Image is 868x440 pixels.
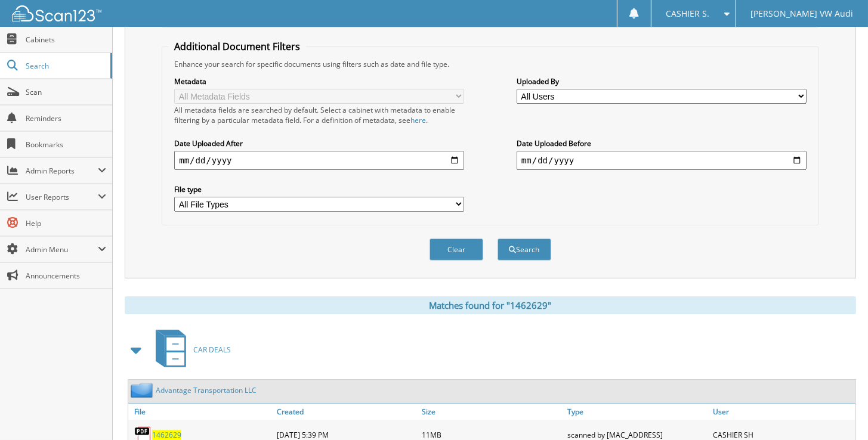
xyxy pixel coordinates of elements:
a: Size [419,404,565,420]
span: Reminders [26,113,106,123]
a: CAR DEALS [149,326,231,373]
input: end [517,151,807,170]
label: Date Uploaded Before [517,138,807,148]
img: scan123-logo-white.svg [12,5,101,21]
img: folder2.png [131,383,156,398]
label: Metadata [174,76,464,86]
button: Search [498,238,551,261]
span: Bookmarks [26,140,106,150]
input: start [174,151,464,170]
a: Advantage Transportation LLC [156,385,257,395]
legend: Additional Document Filters [168,40,306,53]
a: Created [274,404,419,420]
span: User Reports [26,192,98,202]
span: Admin Menu [26,244,98,255]
a: File [128,404,274,420]
div: Matches found for "1462629" [125,296,856,314]
span: [PERSON_NAME] VW Audi [750,10,853,17]
span: Announcements [26,271,106,281]
iframe: Chat Widget [808,383,868,440]
label: File type [174,184,464,194]
span: CASHIER S. [666,10,709,17]
div: All metadata fields are searched by default. Select a cabinet with metadata to enable filtering b... [174,105,464,125]
label: Uploaded By [517,76,807,86]
a: Type [564,404,710,420]
a: 1462629 [152,430,181,440]
label: Date Uploaded After [174,138,464,148]
span: Search [26,61,104,71]
a: here [410,115,426,125]
span: Scan [26,87,106,97]
span: Admin Reports [26,166,98,176]
span: CAR DEALS [193,345,231,355]
button: Clear [430,238,483,261]
span: Help [26,218,106,228]
div: Enhance your search for specific documents using filters such as date and file type. [168,59,812,69]
a: User [710,404,855,420]
span: Cabinets [26,35,106,45]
